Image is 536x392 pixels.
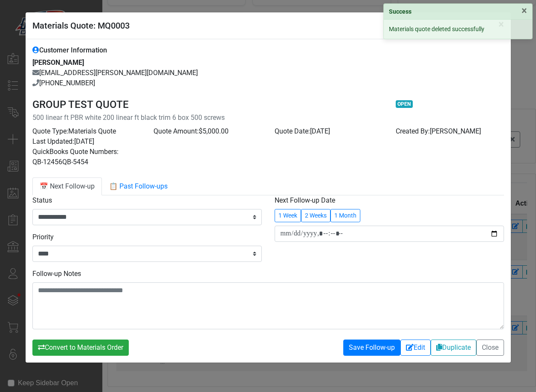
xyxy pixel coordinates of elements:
[74,137,94,145] span: [DATE]
[301,209,330,222] button: 2 Weeks
[349,343,395,351] span: Save Follow-up
[32,195,52,206] label: Status
[430,127,481,135] span: [PERSON_NAME]
[32,232,54,242] label: Priority
[39,79,95,87] span: [PHONE_NUMBER]
[68,127,116,135] span: Materials Quote
[476,340,504,356] button: Close
[275,209,301,222] button: 1 Week
[400,340,431,356] button: Edit
[32,148,119,156] span: QuickBooks Quote Numbers:
[343,340,400,356] button: Save Follow-up
[389,7,411,16] strong: Success
[32,158,62,166] span: QB-12456
[522,6,527,16] button: Close
[32,127,68,135] span: Quote Type:
[199,127,229,135] span: $5,000.00
[32,137,74,145] span: Last Updated:
[310,127,330,135] span: [DATE]
[32,177,102,195] a: 📅 Next Follow-up
[32,99,383,111] h4: GROUP TEST QUOTE
[330,209,360,222] button: 1 Month
[275,127,310,135] span: Quote Date:
[32,113,383,123] p: 500 linear ft PBR white 200 linear ft black trim 6 box 500 screws
[396,127,430,135] span: Created By:
[154,127,199,135] span: Quote Amount:
[39,69,198,77] span: [EMAIL_ADDRESS][PERSON_NAME][DOMAIN_NAME]
[431,340,476,356] button: Duplicate
[62,158,88,166] span: QB-5454
[275,195,335,206] label: Next Follow-up Date
[32,269,81,279] label: Follow-up Notes
[32,19,130,32] h5: Materials Quote: MQ0003
[384,20,532,39] div: Materials quote deleted successfully
[396,100,413,108] span: OPEN
[102,177,175,195] a: 📋 Past Follow-ups
[32,46,504,54] h6: Customer Information
[32,58,84,67] strong: [PERSON_NAME]
[32,340,129,356] button: Convert to Materials Order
